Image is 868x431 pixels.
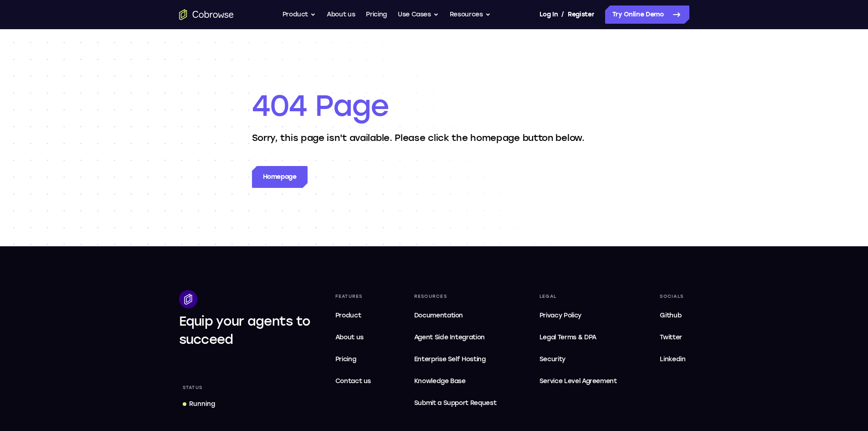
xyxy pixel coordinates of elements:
[179,396,219,412] a: Running
[536,290,621,303] div: Legal
[605,5,689,24] a: Try Online Demo
[414,398,497,409] span: Submit a Support Request
[411,372,500,390] a: Knowledge Base
[179,9,234,20] a: Go to the home page
[539,333,596,341] span: Legal Terms & DPA
[411,306,500,325] a: Documentation
[539,355,565,363] span: Security
[539,376,617,387] span: Service Level Agreement
[411,328,500,347] a: Agent Side Integration
[414,332,497,343] span: Agent Side Integration
[561,9,564,20] span: /
[366,5,387,24] a: Pricing
[568,5,594,24] a: Register
[335,377,371,385] span: Contact us
[414,377,466,385] span: Knowledge Base
[656,290,689,303] div: Socials
[656,328,689,347] a: Twitter
[252,88,616,124] h1: 404 Page
[398,5,439,24] button: Use Cases
[252,131,616,144] p: Sorry, this page isn't available. Please click the homepage button below.
[179,313,311,347] span: Equip your agents to succeed
[252,166,308,188] a: Homepage
[414,354,497,365] span: Enterprise Self Hosting
[656,306,689,325] a: Github
[414,312,463,319] span: Documentation
[335,355,356,363] span: Pricing
[327,5,355,24] a: About us
[656,350,689,369] a: Linkedin
[332,306,375,325] a: Product
[536,350,621,369] a: Security
[411,290,500,303] div: Resources
[411,350,500,369] a: Enterprise Self Hosting
[536,328,621,347] a: Legal Terms & DPA
[179,381,206,394] div: Status
[332,372,375,390] a: Contact us
[536,306,621,325] a: Privacy Policy
[450,5,491,24] button: Resources
[332,290,375,303] div: Features
[335,312,361,319] span: Product
[660,333,682,341] span: Twitter
[539,312,581,319] span: Privacy Policy
[189,400,215,409] div: Running
[335,333,364,341] span: About us
[332,328,375,347] a: About us
[536,372,621,390] a: Service Level Agreement
[660,312,681,319] span: Github
[539,5,558,24] a: Log In
[660,355,685,363] span: Linkedin
[332,350,375,369] a: Pricing
[282,5,316,24] button: Product
[411,394,500,412] a: Submit a Support Request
